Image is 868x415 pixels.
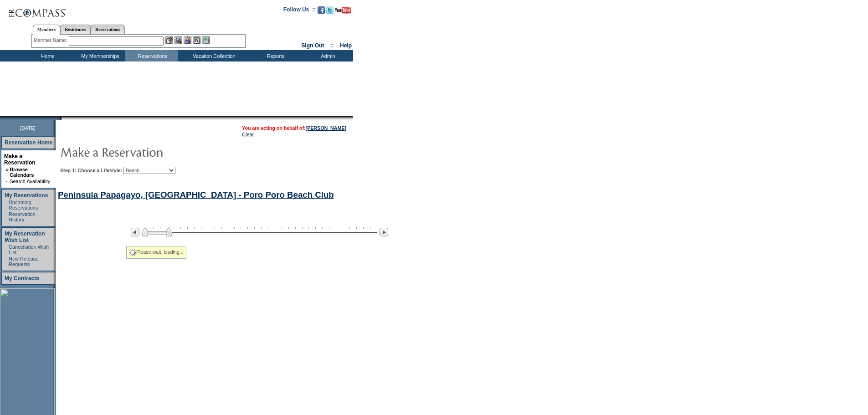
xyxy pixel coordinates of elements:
[58,116,62,120] img: promoShadowLeftCorner.gif
[73,50,125,61] td: My Memberships
[242,125,346,131] span: You are acting on behalf of:
[21,50,73,61] td: Home
[60,168,122,173] b: Step 1: Choose a Lifestyle:
[340,42,352,49] a: Help
[165,36,173,44] img: b_edit.gif
[6,200,8,210] td: ·
[335,9,351,15] a: Subscribe to our YouTube Channel
[33,25,61,35] a: Members
[126,246,186,259] div: Please wait, loading...
[5,139,52,146] a: Reservation Home
[125,50,178,61] td: Reservations
[34,36,69,44] div: Member Name:
[60,25,91,34] a: Residences
[20,125,36,131] span: [DATE]
[129,249,136,256] img: spinner2.gif
[283,5,316,16] td: Follow Us ::
[306,125,346,131] a: [PERSON_NAME]
[248,50,301,61] td: Reports
[10,167,34,178] a: Browse Calendars
[6,256,8,267] td: ·
[9,200,38,210] a: Upcoming Reservations
[242,132,254,137] a: Clear
[326,9,334,15] a: Follow us on Twitter
[330,42,334,49] span: ::
[91,25,125,34] a: Reservations
[5,275,39,282] a: My Contracts
[58,190,334,200] a: Peninsula Papagayo, [GEOGRAPHIC_DATA] - Poro Poro Beach Club
[193,36,200,44] img: Reservations
[178,50,248,61] td: Vacation Collection
[62,116,62,120] img: blank.gif
[5,192,48,199] a: My Reservations
[9,244,49,255] a: Cancellation Wish List
[335,7,351,14] img: Subscribe to our YouTube Channel
[6,244,8,255] td: ·
[184,36,191,44] img: Impersonate
[318,9,325,15] a: Become our fan on Facebook
[6,167,9,172] b: »
[131,228,139,236] img: Previous
[10,179,50,184] a: Search Availability
[4,153,36,166] a: Make a Reservation
[326,6,334,14] img: Follow us on Twitter
[175,36,182,44] img: View
[301,50,353,61] td: Admin
[380,228,388,236] img: Next
[5,231,45,243] a: My Reservation Wish List
[9,256,38,267] a: New Release Requests
[60,143,242,161] img: pgTtlMakeReservation.gif
[9,211,36,222] a: Reservation History
[301,42,324,49] a: Sign Out
[6,179,9,184] td: ·
[6,211,8,222] td: ·
[318,6,325,14] img: Become our fan on Facebook
[202,36,210,44] img: b_calculator.gif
